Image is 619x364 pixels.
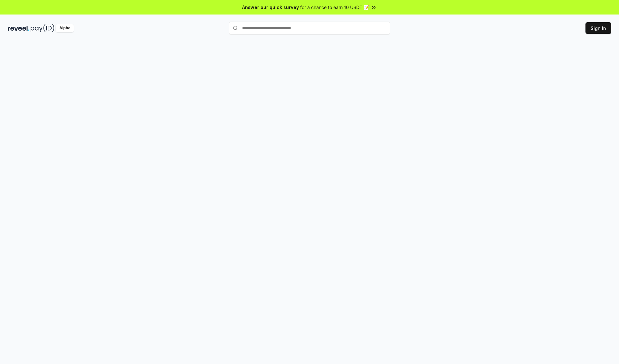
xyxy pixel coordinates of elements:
span: Answer our quick survey [242,4,299,11]
button: Sign In [585,22,611,34]
div: Alpha [56,24,74,32]
span: for a chance to earn 10 USDT 📝 [300,4,369,11]
img: reveel_dark [8,24,29,32]
img: pay_id [31,24,54,32]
